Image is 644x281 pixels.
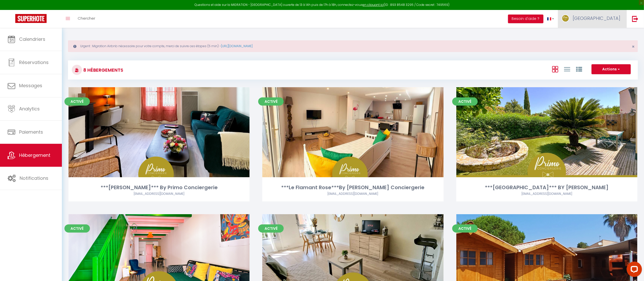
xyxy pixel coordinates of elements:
span: Activé [64,97,90,106]
a: Editer [531,254,562,264]
button: Close [632,44,635,49]
a: Vue par Groupe [576,65,582,73]
span: Activé [64,224,90,233]
a: Editer [531,127,562,137]
span: Chercher [78,16,95,21]
span: Messages [19,82,42,89]
span: Activé [258,224,284,233]
a: Chercher [74,10,99,28]
iframe: LiveChat chat widget [623,260,644,281]
span: Réservations [19,59,49,66]
a: [URL][DOMAIN_NAME] [221,44,253,48]
img: Super Booking [15,14,47,23]
button: Besoin d'aide ? [508,15,543,23]
div: ***[PERSON_NAME]*** By Primo Conciergerie [68,184,250,191]
div: ***[GEOGRAPHIC_DATA]*** BY [PERSON_NAME] [456,184,637,191]
span: Hébergement [19,152,50,158]
div: ***Le Flamant Rose***By [PERSON_NAME] Conciergerie [262,184,443,191]
span: [GEOGRAPHIC_DATA] [573,15,620,21]
button: Actions [592,64,631,74]
img: logout [632,16,638,22]
div: Urgent : Migration Airbnb nécessaire pour votre compte, merci de suivre ces étapes (5 min) - [68,40,638,52]
span: Notifications [20,175,48,181]
div: Airbnb [456,191,637,196]
span: Activé [452,224,478,233]
span: × [632,43,635,50]
span: Calendriers [19,36,45,42]
h3: 8 Hébergements [82,64,123,76]
span: Paiements [19,129,43,135]
a: Editer [144,127,174,137]
a: Editer [338,127,368,137]
a: Editer [144,254,174,264]
a: Vue en Liste [564,65,570,73]
div: Airbnb [262,191,443,196]
a: en cliquant ici [363,3,384,7]
a: Editer [338,254,368,264]
div: Airbnb [68,191,250,196]
span: Activé [258,97,284,106]
a: Vue en Box [552,65,558,73]
span: Activé [452,97,478,106]
img: ... [562,15,569,22]
span: Analytics [19,106,40,112]
a: ... [GEOGRAPHIC_DATA] [558,10,627,28]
